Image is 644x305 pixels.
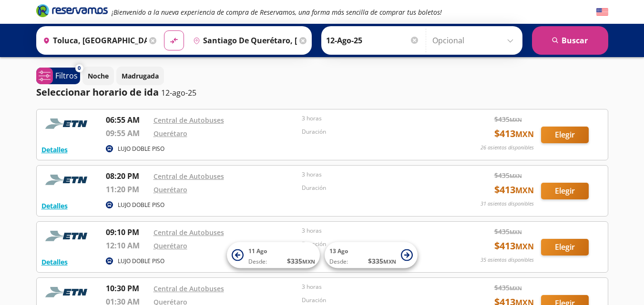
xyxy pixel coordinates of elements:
[41,201,68,211] button: Detalles
[106,226,149,238] p: 09:10 PM
[302,240,446,248] p: Duración
[480,256,534,264] p: 35 asientos disponibles
[248,247,267,255] span: 11 Ago
[106,128,149,139] p: 09:55 AM
[153,116,224,125] a: Central de Autobuses
[88,71,109,81] p: Noche
[494,183,534,197] span: $ 413
[325,242,418,268] button: 13 AgoDesde:$335MXN
[106,184,149,195] p: 11:20 PM
[153,284,224,293] a: Central de Autobuses
[541,183,589,199] button: Elegir
[541,239,589,256] button: Elegir
[302,114,446,123] p: 3 horas
[532,26,608,55] button: Buscar
[153,241,187,250] a: Querétaro
[36,85,159,99] p: Seleccionar horario de ida
[494,239,534,253] span: $ 413
[55,70,78,81] p: Filtros
[510,172,522,179] small: MXN
[41,145,68,155] button: Detalles
[189,29,297,52] input: Buscar Destino
[510,228,522,236] small: MXN
[78,64,81,72] span: 0
[118,145,164,153] p: LUJO DOBLE PISO
[122,71,159,81] p: Madrugada
[41,226,94,246] img: RESERVAMOS
[82,67,114,85] button: Noche
[510,116,522,123] small: MXN
[106,170,149,182] p: 08:20 PM
[480,144,534,152] p: 26 asientos disponibles
[41,170,94,189] img: RESERVAMOS
[106,240,149,251] p: 12:10 AM
[329,257,348,266] span: Desde:
[106,114,149,126] p: 06:55 AM
[161,87,196,98] p: 12-ago-25
[302,258,315,265] small: MXN
[153,228,224,237] a: Central de Autobuses
[36,3,108,20] a: Brand Logo
[302,283,446,291] p: 3 horas
[515,185,534,196] small: MXN
[494,114,522,124] span: $ 435
[36,68,80,84] button: 0Filtros
[432,29,518,52] input: Opcional
[329,247,348,255] span: 13 Ago
[287,256,315,266] span: $ 335
[326,29,419,52] input: Elegir Fecha
[227,242,320,268] button: 11 AgoDesde:$335MXN
[36,3,108,18] i: Brand Logo
[515,241,534,252] small: MXN
[153,185,187,194] a: Querétaro
[494,226,522,236] span: $ 435
[541,127,589,143] button: Elegir
[383,258,396,265] small: MXN
[494,170,522,180] span: $ 435
[106,283,149,294] p: 10:30 PM
[302,184,446,192] p: Duración
[510,285,522,292] small: MXN
[302,226,446,235] p: 3 horas
[494,283,522,293] span: $ 435
[116,67,164,85] button: Madrugada
[596,6,608,18] button: English
[302,296,446,305] p: Duración
[39,29,147,52] input: Buscar Origen
[41,114,94,133] img: RESERVAMOS
[41,257,68,267] button: Detalles
[248,257,267,266] span: Desde:
[302,128,446,136] p: Duración
[368,256,396,266] span: $ 335
[118,257,164,266] p: LUJO DOBLE PISO
[41,283,94,302] img: RESERVAMOS
[153,172,224,181] a: Central de Autobuses
[480,200,534,208] p: 31 asientos disponibles
[515,129,534,139] small: MXN
[494,127,534,141] span: $ 413
[153,129,187,138] a: Querétaro
[112,8,442,17] em: ¡Bienvenido a la nueva experiencia de compra de Reservamos, una forma más sencilla de comprar tus...
[118,201,164,209] p: LUJO DOBLE PISO
[302,170,446,179] p: 3 horas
